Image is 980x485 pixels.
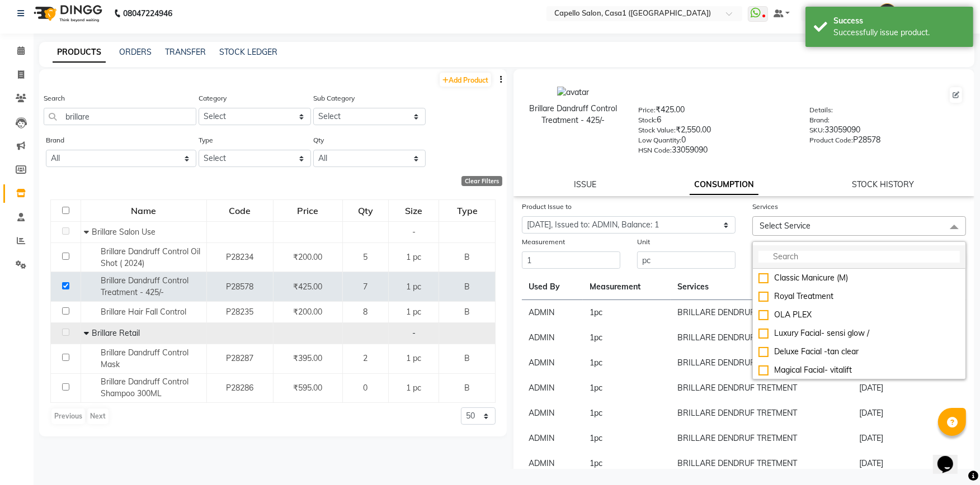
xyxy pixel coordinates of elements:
[574,179,596,189] a: ISSUE
[852,179,914,189] a: STOCK HISTORY
[639,105,656,115] label: Price:
[852,375,966,401] td: [DATE]
[464,353,470,363] span: B
[522,325,583,350] td: ADMIN
[199,135,213,145] label: Type
[525,103,622,126] div: Brillare Dandruff Control Treatment - 425/-
[878,3,897,23] img: Capello casa 1
[752,202,778,212] label: Services
[199,93,227,103] label: Category
[637,237,650,247] label: Unit
[671,375,852,401] td: BRILLARE DENDRUF TRETMENT
[639,104,793,120] div: ₹425.00
[522,375,583,401] td: ADMIN
[671,300,852,326] td: BRILLARE DENDRUF TRETMENT
[583,375,671,401] td: 1
[594,408,602,418] span: pc
[461,176,502,186] div: Clear Filters
[165,47,206,57] a: TRANSFER
[92,227,156,237] span: Brillare Salon Use
[406,353,421,363] span: 1 pc
[594,433,602,443] span: pc
[583,274,671,300] th: Measurement
[758,251,960,263] input: multiselect-search
[594,307,602,317] span: pc
[522,202,572,212] label: Product Issue to
[594,383,602,393] span: pc
[852,451,966,476] td: [DATE]
[852,401,966,426] td: [DATE]
[44,93,65,103] label: Search
[809,115,830,125] label: Brand:
[226,307,253,317] span: P28235
[293,252,322,262] span: ₹200.00
[406,252,421,262] span: 1 pc
[758,272,960,284] div: Classic Manicure (M)
[406,383,421,393] span: 1 pc
[639,115,657,125] label: Stock:
[101,377,189,398] span: Brillare Dandruff Control Shampoo 300ML
[809,105,833,115] label: Details:
[639,124,793,140] div: ₹2,550.00
[671,401,852,426] td: BRILLARE DENDRUF TRETMENT
[758,364,960,376] div: Magical Facial- vitalift
[809,134,963,150] div: P28578
[594,358,602,368] span: pc
[101,246,200,268] span: Brillare Dandruff Control Oil Shot ( 2024)
[364,252,368,262] span: 5
[758,327,960,339] div: Luxury Facial- sensi glow /
[293,383,322,393] span: ₹595.00
[440,201,494,221] div: Type
[639,114,793,130] div: 6
[758,309,960,321] div: OLA PLEX
[464,383,470,393] span: B
[389,201,438,221] div: Size
[101,348,189,369] span: Brillare Dandruff Control Mask
[758,346,960,358] div: Deluxe Facial -tan clear
[671,350,852,375] td: BRILLARE DENDRUF TRETMENT
[522,274,583,300] th: Used By
[84,328,92,338] span: Collapse Row
[119,47,152,57] a: ORDERS
[594,332,602,343] span: pc
[364,383,368,393] span: 0
[758,291,960,302] div: Royal Treatment
[639,145,672,155] label: HSN Code:
[671,426,852,451] td: BRILLARE DENDRUF TRETMENT
[44,108,196,125] input: Search by product name or code
[522,451,583,476] td: ADMIN
[809,125,824,135] label: SKU:
[343,201,388,221] div: Qty
[671,451,852,476] td: BRILLARE DENDRUF TRETMENT
[82,201,206,221] div: Name
[594,458,602,468] span: pc
[833,15,965,27] div: Success
[639,135,682,145] label: Low Quantity:
[583,325,671,350] td: 1
[101,307,186,317] span: Brillare Hair Fall Control
[671,274,852,300] th: Services
[53,42,106,63] a: PRODUCTS
[833,27,965,39] div: Successfully issue product.
[406,307,421,317] span: 1 pc
[583,451,671,476] td: 1
[226,353,253,363] span: P28287
[464,252,470,262] span: B
[101,275,189,297] span: Brillare Dandruff Control Treatment - 425/-
[583,350,671,375] td: 1
[364,353,368,363] span: 2
[226,252,253,262] span: P28234
[522,426,583,451] td: ADMIN
[219,47,277,57] a: STOCK LEDGER
[313,93,355,103] label: Sub Category
[412,227,416,237] span: -
[809,124,963,140] div: 33059090
[639,125,676,135] label: Stock Value:
[226,383,253,393] span: P28286
[440,73,491,87] a: Add Product
[464,282,470,292] span: B
[522,350,583,375] td: ADMIN
[313,135,324,145] label: Qty
[406,282,421,292] span: 1 pc
[583,300,671,326] td: 1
